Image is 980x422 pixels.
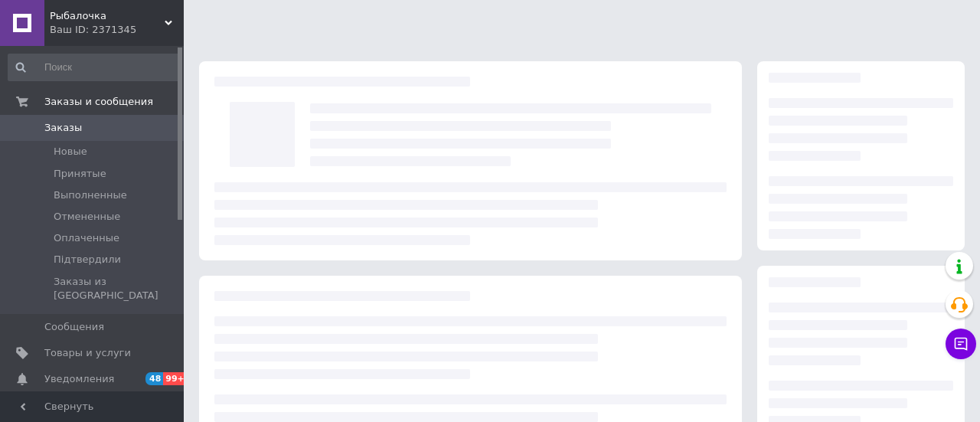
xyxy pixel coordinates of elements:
[54,188,127,202] span: Выполненные
[44,372,114,386] span: Уведомления
[54,275,179,303] span: Заказы из [GEOGRAPHIC_DATA]
[54,210,120,224] span: Отмененные
[163,372,188,385] span: 99+
[54,145,87,159] span: Новые
[50,9,165,23] span: Рыбалочка
[44,95,153,109] span: Заказы и сообщения
[44,320,104,334] span: Сообщения
[54,253,121,267] span: Підтвердили
[44,121,82,135] span: Заказы
[44,346,131,360] span: Товары и услуги
[54,231,119,245] span: Оплаченные
[50,23,184,37] div: Ваш ID: 2371345
[145,372,163,385] span: 48
[54,167,106,181] span: Принятые
[8,54,181,81] input: Поиск
[946,329,976,359] button: Чат с покупателем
